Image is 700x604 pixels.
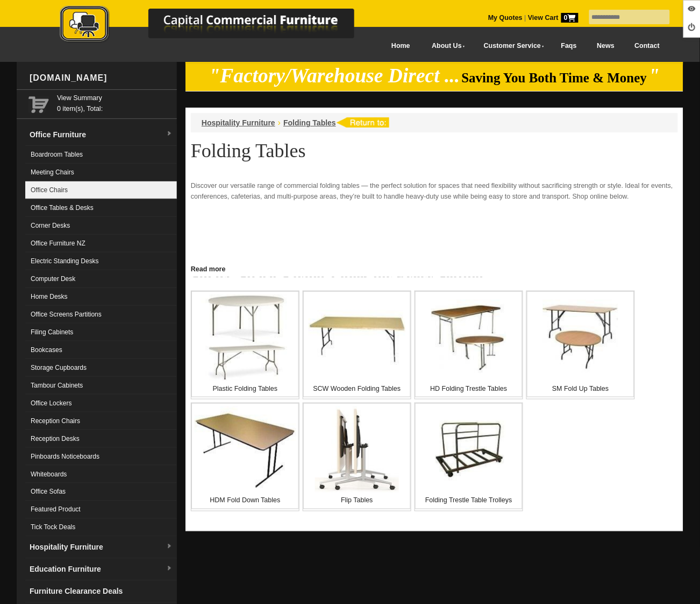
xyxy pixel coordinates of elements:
a: Office Sofas [25,483,177,501]
a: Hospitality Furniture [202,118,275,127]
p: Folding Trestle Table Trolleys [416,495,522,506]
a: Furniture Clearance Deals [25,581,177,603]
a: HDM Fold Down Tables HDM Fold Down Tables [191,403,299,511]
a: Folding Tables [283,118,336,127]
span: 0 item(s), Total: [57,93,173,113]
a: Corner Desks [25,217,177,235]
h1: Folding Tables [191,141,678,161]
strong: View Cart [528,14,578,22]
a: Office Lockers [25,395,177,412]
img: Plastic Folding Tables [201,294,290,381]
a: News [587,34,625,58]
a: Hospitality Furnituredropdown [25,537,177,559]
a: View Cart0 [526,14,578,22]
img: HD Folding Trestle Tables [431,300,506,375]
a: Plastic Folding Tables Plastic Folding Tables [191,291,299,399]
a: Office Furnituredropdown [25,124,177,146]
li: › [278,117,281,128]
a: SM Fold Up Tables SM Fold Up Tables [526,291,635,399]
img: Capital Commercial Furniture Logo [30,5,406,45]
p: Plastic Folding Tables [192,383,298,394]
p: SCW Wooden Folding Tables [304,383,410,394]
a: Contact [625,34,670,58]
a: About Us [420,34,472,58]
a: Boardroom Tables [25,146,177,164]
a: Flip Tables Flip Tables [303,403,411,511]
img: Folding Trestle Table Trolleys [431,412,506,487]
a: Computer Desk [25,270,177,288]
a: My Quotes [488,14,523,22]
a: Office Tables & Desks [25,199,177,217]
img: SCW Wooden Folding Tables [309,310,405,365]
div: [DOMAIN_NAME] [25,62,177,94]
a: Filing Cabinets [25,324,177,341]
a: Tambour Cabinets [25,377,177,395]
a: View Summary [57,93,173,103]
a: Whiteboards [25,466,177,483]
p: Discover our versatile range of commercial folding tables — the perfect solution for spaces that ... [191,180,678,202]
a: Featured Product [25,501,177,519]
a: Electric Standing Desks [25,252,177,270]
span: Saving You Both Time & Money [462,71,647,85]
img: SM Fold Up Tables [543,300,618,375]
a: Folding Trestle Table Trolleys Folding Trestle Table Trolleys [415,403,523,511]
a: Storage Cupboards [25,359,177,377]
p: HD Folding Trestle Tables [416,383,522,394]
img: dropdown [166,131,173,137]
a: Pinboards Noticeboards [25,448,177,466]
img: Flip Tables [315,406,398,493]
a: Education Furnituredropdown [25,559,177,581]
p: Flip Tables [304,495,410,506]
a: Office Screens Partitions [25,306,177,324]
a: Office Chairs [25,181,177,199]
a: Meeting Chairs [25,164,177,181]
img: HDM Fold Down Tables [195,406,296,493]
img: return to [336,117,389,128]
em: " [649,65,660,87]
span: 0 [561,13,578,23]
a: Tick Tock Deals [25,519,177,537]
img: dropdown [166,544,173,550]
a: Home Desks [25,288,177,306]
a: Customer Service [472,34,551,58]
a: Bookcases [25,341,177,359]
p: SM Fold Up Tables [527,383,634,394]
a: Reception Desks [25,430,177,448]
a: Capital Commercial Furniture Logo [30,5,406,48]
img: dropdown [166,566,173,572]
a: SCW Wooden Folding Tables SCW Wooden Folding Tables [303,291,411,399]
em: "Factory/Warehouse Direct ... [209,65,460,87]
a: Faqs [551,34,587,58]
p: HDM Fold Down Tables [192,495,298,506]
a: Office Furniture NZ [25,235,177,252]
a: HD Folding Trestle Tables HD Folding Trestle Tables [415,291,523,399]
a: Reception Chairs [25,412,177,430]
a: Click to read more [185,261,683,275]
